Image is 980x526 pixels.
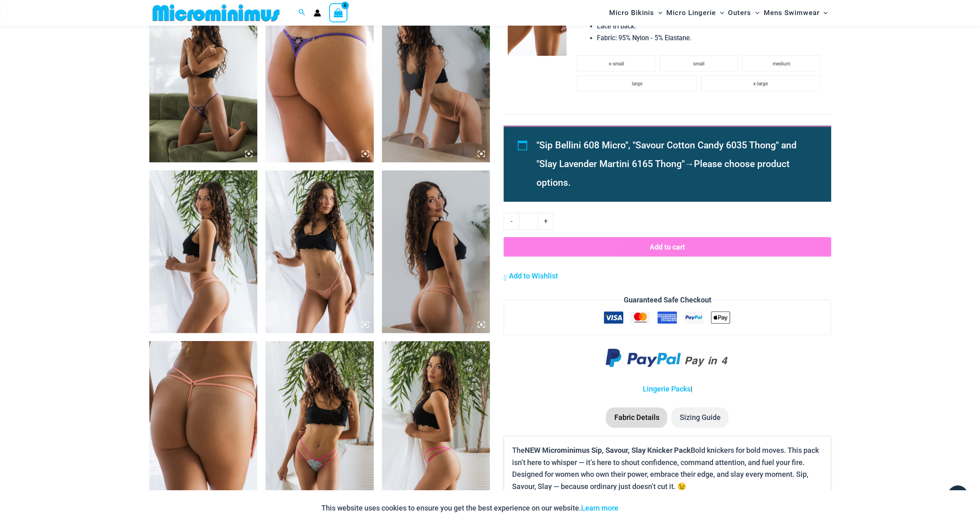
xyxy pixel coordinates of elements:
[609,2,654,23] span: Micro Bikinis
[536,136,812,192] li: →
[761,2,829,23] a: Mens SwimwearMenu ToggleMenu Toggle
[620,294,714,306] legend: Guaranteed Safe Checkout
[577,75,696,91] li: large
[149,341,258,504] img: Sip Bellini 608 Micro Thong
[606,407,667,428] li: Fabric Details
[625,498,659,518] button: Accept
[716,2,724,23] span: Menu Toggle
[701,75,820,91] li: x-large
[597,32,824,44] li: Fabric: 95% Nylon - 5% Elastane.
[382,170,490,333] img: Sip Bellini 608 Micro Thong
[763,2,819,23] span: Mens Swimwear
[632,81,642,87] span: large
[609,61,624,67] span: x-small
[606,1,831,24] nav: Site Navigation
[149,170,258,333] img: Sip Bellini 608 Micro Thong
[329,3,348,22] a: View Shopping Cart, empty
[671,407,728,428] li: Sizing Guide
[298,8,306,18] a: Search icon link
[607,2,664,23] a: Micro BikinisMenu ToggleMenu Toggle
[504,383,831,395] p: |
[504,237,831,256] button: Add to cart
[819,2,827,23] span: Menu Toggle
[664,2,726,23] a: Micro LingerieMenu ToggleMenu Toggle
[642,385,690,393] a: Lingerie Packs
[508,272,558,280] span: Add to Wishlist
[666,2,716,23] span: Micro Lingerie
[314,9,321,17] a: Account icon link
[742,55,820,72] li: medium
[597,20,824,33] li: Lace tri back.
[265,170,374,333] img: Sip Bellini 608 Micro Thong
[581,504,618,512] a: Learn more
[504,213,519,230] a: -
[728,2,751,23] span: Outers
[382,341,490,504] img: Savour Cotton Candy 6035 Thong
[726,2,761,23] a: OutersMenu ToggleMenu Toggle
[772,61,790,67] span: medium
[512,444,822,493] p: The Bold knickers for bold moves. This pack isn’t here to whisper — it’s here to shout confidence...
[538,213,554,230] a: +
[536,140,797,170] span: "Sip Bellini 608 Micro", "Savour Cotton Candy 6035 Thong" and "Slay Lavender Martini 6165 Thong"
[265,341,374,504] img: Savour Cotton Candy 6035 Thong
[654,2,662,23] span: Menu Toggle
[659,55,738,72] li: small
[149,4,283,22] img: MM SHOP LOGO FLAT
[693,61,704,67] span: small
[321,502,618,514] p: This website uses cookies to ensure you get the best experience on our website.
[577,55,655,72] li: x-small
[504,270,558,282] a: Add to Wishlist
[519,213,538,230] input: Product quantity
[525,445,691,455] b: NEW Microminimus Sip, Savour, Slay Knicker Pack
[536,159,790,188] span: Please choose product options.
[753,81,768,87] span: x-large
[751,2,759,23] span: Menu Toggle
